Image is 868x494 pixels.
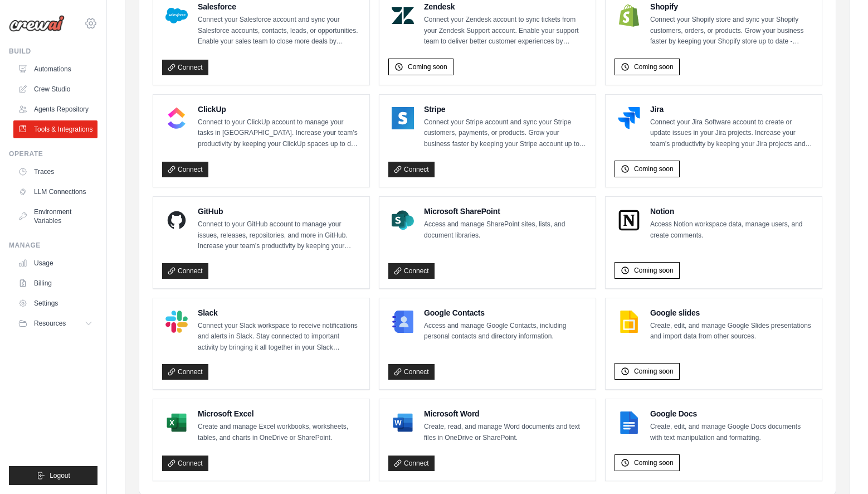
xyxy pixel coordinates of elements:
a: Connect [162,162,208,177]
img: Microsoft Word Logo [392,411,414,434]
img: Notion Logo [618,209,640,231]
h4: Google Docs [650,408,813,419]
button: Resources [13,314,97,332]
h4: Microsoft SharePoint [424,206,587,217]
p: Connect your Shopify store and sync your Shopify customers, orders, or products. Grow your busine... [650,14,813,47]
a: Agents Repository [13,100,97,118]
p: Connect your Salesforce account and sync your Salesforce accounts, contacts, leads, or opportunit... [198,14,360,47]
p: Connect to your ClickUp account to manage your tasks in [GEOGRAPHIC_DATA]. Increase your team’s p... [198,117,360,150]
a: Connect [162,364,208,380]
h4: Stripe [424,104,587,115]
a: Traces [13,163,97,181]
p: Access and manage Google Contacts, including personal contacts and directory information. [424,321,587,342]
a: Connect [388,364,435,380]
h4: Slack [198,307,360,318]
div: Operate [9,149,97,158]
h4: ClickUp [198,104,360,115]
h4: Microsoft Word [424,408,587,419]
span: Coming soon [408,62,447,71]
h4: Zendesk [424,1,587,12]
p: Create, read, and manage Word documents and text files in OneDrive or SharePoint. [424,422,587,443]
h4: Salesforce [198,1,360,12]
h4: Notion [650,206,813,217]
img: Jira Logo [618,107,640,129]
span: Coming soon [634,266,674,275]
button: Logout [9,466,97,485]
img: Google Contacts Logo [392,311,414,333]
h4: Microsoft Excel [198,408,360,419]
p: Access Notion workspace data, manage users, and create comments. [650,219,813,241]
a: Connect [162,456,208,471]
p: Create, edit, and manage Google Slides presentations and import data from other sources. [650,321,813,342]
img: Microsoft SharePoint Logo [392,209,414,231]
a: Automations [13,60,97,78]
div: Build [9,47,97,56]
a: Connect [388,456,435,471]
a: Billing [13,274,97,292]
span: Resources [34,319,66,328]
img: Stripe Logo [392,107,414,129]
div: Manage [9,241,97,250]
a: Connect [388,162,435,177]
h4: Google Contacts [424,307,587,318]
img: Salesforce Logo [165,4,188,27]
img: Zendesk Logo [392,4,414,27]
img: Logo [9,15,65,32]
p: Connect your Stripe account and sync your Stripe customers, payments, or products. Grow your busi... [424,117,587,150]
a: Tools & Integrations [13,120,97,138]
span: Logout [50,471,70,480]
img: Slack Logo [165,311,188,333]
h4: Jira [650,104,813,115]
img: ClickUp Logo [165,107,188,129]
a: Connect [388,263,435,279]
p: Connect to your GitHub account to manage your issues, releases, repositories, and more in GitHub.... [198,219,360,252]
a: Connect [162,60,208,75]
img: GitHub Logo [165,209,188,231]
a: LLM Connections [13,183,97,201]
a: Usage [13,254,97,272]
p: Connect your Jira Software account to create or update issues in your Jira projects. Increase you... [650,117,813,150]
a: Connect [162,263,208,279]
img: Google Docs Logo [618,411,640,434]
p: Create, edit, and manage Google Docs documents with text manipulation and formatting. [650,422,813,443]
span: Coming soon [634,164,674,173]
a: Environment Variables [13,203,97,230]
h4: Google slides [650,307,813,318]
a: Settings [13,294,97,312]
h4: GitHub [198,206,360,217]
p: Access and manage SharePoint sites, lists, and document libraries. [424,219,587,241]
p: Connect your Zendesk account to sync tickets from your Zendesk Support account. Enable your suppo... [424,14,587,47]
a: Crew Studio [13,80,97,98]
span: Coming soon [634,458,674,467]
span: Coming soon [634,367,674,376]
p: Connect your Slack workspace to receive notifications and alerts in Slack. Stay connected to impo... [198,321,360,353]
p: Create and manage Excel workbooks, worksheets, tables, and charts in OneDrive or SharePoint. [198,422,360,443]
img: Shopify Logo [618,4,640,27]
span: Coming soon [634,62,674,71]
img: Google slides Logo [618,311,640,333]
h4: Shopify [650,1,813,12]
img: Microsoft Excel Logo [165,411,188,434]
